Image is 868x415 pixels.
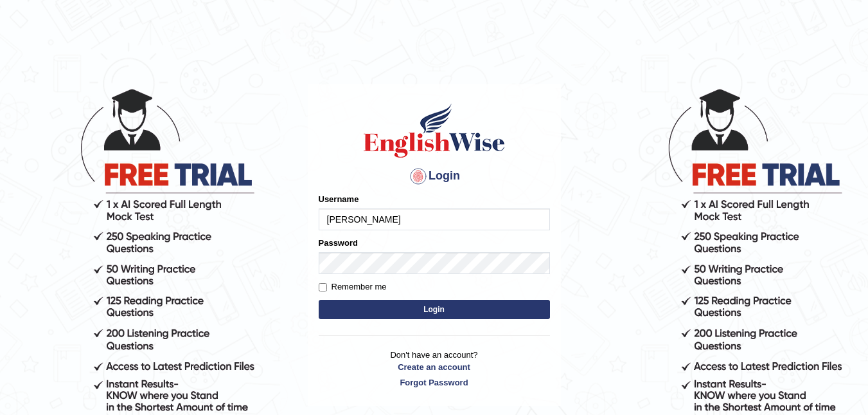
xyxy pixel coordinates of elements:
[319,281,387,293] label: Remember me
[319,237,358,249] label: Password
[361,102,508,160] img: Logo of English Wise sign in for intelligent practice with AI
[319,361,550,373] a: Create an account
[319,283,327,291] input: Remember me
[319,166,550,187] h4: Login
[319,193,359,205] label: Username
[319,300,550,319] button: Login
[319,376,550,389] a: Forgot Password
[319,349,550,389] p: Don't have an account?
